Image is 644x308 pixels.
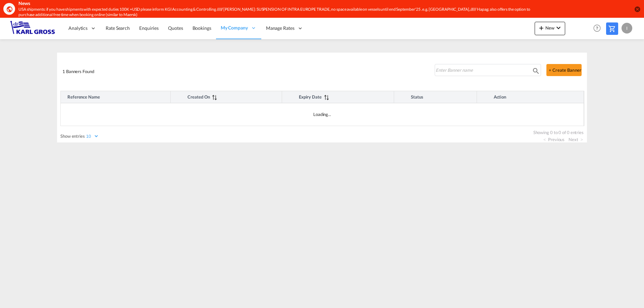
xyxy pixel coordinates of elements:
[18,7,545,18] div: USA shipments: if you have shipments with expected duties 100K +USD please inform KGI Accounting ...
[535,22,565,35] button: icon-plus 400-fgNewicon-chevron-down
[634,6,641,12] button: icon-close-circle
[537,25,562,30] span: New
[61,91,171,103] th: Reference Name
[101,17,135,39] a: Rate Search
[591,22,606,35] div: Help
[554,24,562,32] md-icon: icon-chevron-down
[591,22,603,34] span: Help
[261,17,308,39] div: Manage Rates
[193,25,211,31] span: Bookings
[537,24,545,32] md-icon: icon-plus 400-fg
[477,91,584,103] th: Action
[163,17,187,39] a: Quotes
[216,17,261,39] div: My Company
[68,25,88,32] span: Analytics
[266,25,294,32] span: Manage Rates
[60,133,99,139] label: Show entries
[532,67,540,75] md-icon: icon-magnify
[6,6,13,12] md-icon: icon-earth
[64,17,101,39] div: Analytics
[135,17,163,39] a: Enquiries
[282,91,394,103] th: Expiry Date
[546,64,582,76] button: + Create Banner
[171,91,282,103] th: Created On
[569,136,583,142] a: Next
[106,25,130,31] span: Rate Search
[10,21,55,36] img: 3269c73066d711f095e541db4db89301.png
[188,17,216,39] a: Bookings
[64,126,584,135] div: Showing 0 to 0 of 0 entries
[60,55,427,85] div: 1 Banners Found
[394,91,477,103] th: Status
[61,103,584,126] td: Loading...
[85,133,99,139] select: Show entries
[435,65,529,75] input: Enter Banner name
[168,25,183,31] span: Quotes
[543,136,565,142] a: Previous
[622,23,632,34] div: I
[139,25,159,31] span: Enquiries
[221,24,248,31] span: My Company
